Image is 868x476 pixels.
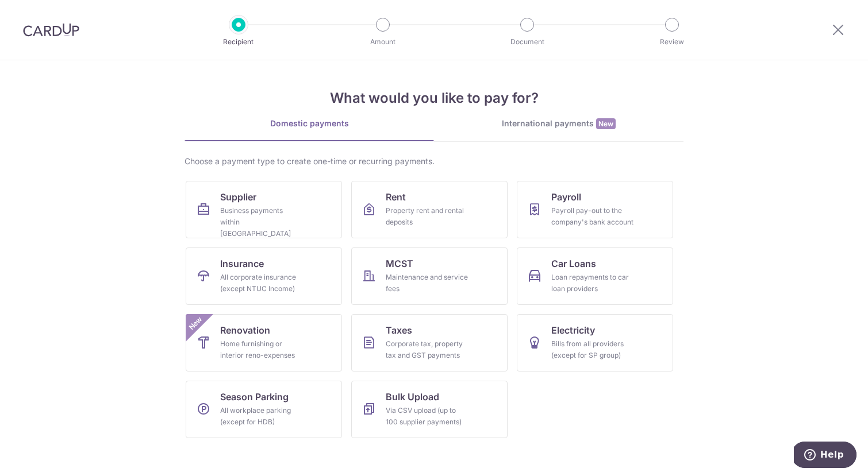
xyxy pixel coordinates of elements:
[196,36,281,48] p: Recipient
[517,314,673,371] a: ElectricityBills from all providers (except for SP group)
[386,390,439,404] span: Bulk Upload
[551,190,581,204] span: Payroll
[386,323,412,337] span: Taxes
[186,381,342,438] a: Season ParkingAll workplace parking (except for HDB)
[551,205,634,228] div: Payroll pay-out to the company's bank account
[186,181,342,238] a: SupplierBusiness payments within [GEOGRAPHIC_DATA]
[351,381,508,438] a: Bulk UploadVia CSV upload (up to 100 supplier payments)
[386,272,468,295] div: Maintenance and service fees
[386,338,468,361] div: Corporate tax, property tax and GST payments
[220,257,264,270] span: Insurance
[517,181,673,238] a: PayrollPayroll pay-out to the company's bank account
[26,8,50,18] span: Help
[596,118,616,129] span: New
[351,247,508,305] a: MCSTMaintenance and service fees
[485,36,570,48] p: Document
[186,314,205,333] span: New
[185,118,434,129] div: Domestic payments
[220,272,303,295] div: All corporate insurance (except NTUC Income)
[551,323,595,337] span: Electricity
[220,390,289,404] span: Season Parking
[517,247,673,305] a: Car LoansLoan repayments to car loan providers
[386,190,406,204] span: Rent
[629,36,715,48] p: Review
[185,156,683,167] div: Choose a payment type to create one-time or recurring payments.
[186,247,342,305] a: InsuranceAll corporate insurance (except NTUC Income)
[185,88,683,109] h4: What would you like to pay for?
[551,272,634,295] div: Loan repayments to car loan providers
[220,205,303,239] div: Business payments within [GEOGRAPHIC_DATA]
[551,257,596,270] span: Car Loans
[220,190,256,204] span: Supplier
[220,338,303,361] div: Home furnishing or interior reno-expenses
[386,205,468,228] div: Property rent and rental deposits
[794,442,857,470] iframe: Opens a widget where you can find more information
[186,314,342,371] a: RenovationHome furnishing or interior reno-expensesNew
[386,257,413,270] span: MCST
[340,36,425,48] p: Amount
[220,323,270,337] span: Renovation
[434,118,683,130] div: International payments
[351,181,508,238] a: RentProperty rent and rental deposits
[351,314,508,371] a: TaxesCorporate tax, property tax and GST payments
[220,405,303,428] div: All workplace parking (except for HDB)
[23,23,79,37] img: CardUp
[386,405,468,428] div: Via CSV upload (up to 100 supplier payments)
[551,338,634,361] div: Bills from all providers (except for SP group)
